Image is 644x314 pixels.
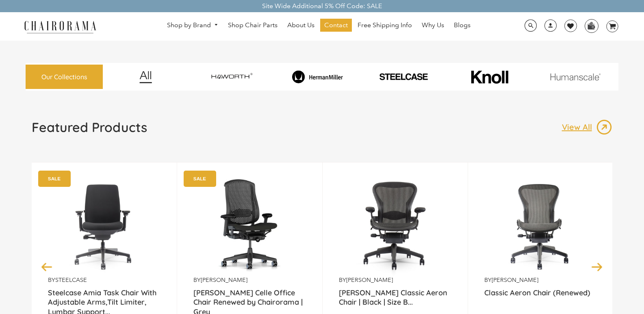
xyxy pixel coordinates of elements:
[193,175,306,276] a: Herman Miller Celle Office Chair Renewed by Chairorama | Grey - chairorama Herman Miller Celle Of...
[193,276,306,284] p: by
[135,19,503,34] nav: DesktopNavigation
[484,175,597,276] img: Classic Aeron Chair (Renewed) - chairorama
[484,175,597,276] a: Classic Aeron Chair (Renewed) - chairorama Classic Aeron Chair (Renewed) - chairorama
[450,19,475,32] a: Blogs
[562,122,596,132] p: View All
[193,175,306,276] img: Herman Miller Celle Office Chair Renewed by Chairorama | Grey - chairorama
[276,70,359,83] img: image_8_173eb7e0-7579-41b4-bc8e-4ba0b8ba93e8.png
[353,19,416,32] a: Free Shipping Info
[20,19,101,34] img: chairorama
[201,276,247,284] a: [PERSON_NAME]
[26,65,103,89] a: Our Collections
[40,260,54,274] button: Previous
[484,276,597,284] p: by
[32,119,147,142] a: Featured Products
[590,260,604,274] button: Next
[228,21,278,30] span: Shop Chair Parts
[596,119,612,135] img: image_13.png
[492,276,538,284] a: [PERSON_NAME]
[123,71,168,83] img: image_12.png
[339,288,451,308] a: [PERSON_NAME] Classic Aeron Chair | Black | Size B...
[193,288,306,308] a: [PERSON_NAME] Celle Office Chair Renewed by Chairorama | Grey
[324,21,348,30] span: Contact
[362,72,445,82] img: PHOTO-2024-07-09-00-53-10-removebg-preview.png
[48,175,160,276] img: Amia Chair by chairorama.com
[32,119,147,135] h1: Featured Products
[585,19,598,32] img: WhatsApp_Image_2024-07-12_at_16.23.01.webp
[48,175,160,276] a: Amia Chair by chairorama.com Renewed Amia Chair chairorama.com
[287,21,314,30] span: About Us
[283,19,319,32] a: About Us
[484,288,597,308] a: Classic Aeron Chair (Renewed)
[454,21,471,30] span: Blogs
[418,19,448,32] a: Why Us
[48,276,160,284] p: by
[346,276,393,284] a: [PERSON_NAME]
[339,175,451,276] img: Herman Miller Classic Aeron Chair | Black | Size B (Renewed) - chairorama
[358,21,412,30] span: Free Shipping Info
[320,19,352,32] a: Contact
[48,288,160,308] a: Steelcase Amia Task Chair With Adjustable Arms,Tilt Limiter, Lumbar Support...
[190,68,273,86] img: image_7_14f0750b-d084-457f-979a-a1ab9f6582c4.png
[453,69,526,84] img: image_10_1.png
[193,176,206,181] text: SALE
[339,276,451,284] p: by
[224,19,282,32] a: Shop Chair Parts
[422,21,444,30] span: Why Us
[339,175,451,276] a: Herman Miller Classic Aeron Chair | Black | Size B (Renewed) - chairorama Herman Miller Classic A...
[48,176,61,181] text: SALE
[562,119,612,135] a: View All
[55,276,87,284] a: Steelcase
[163,19,222,32] a: Shop by Brand
[534,73,617,81] img: image_11.png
